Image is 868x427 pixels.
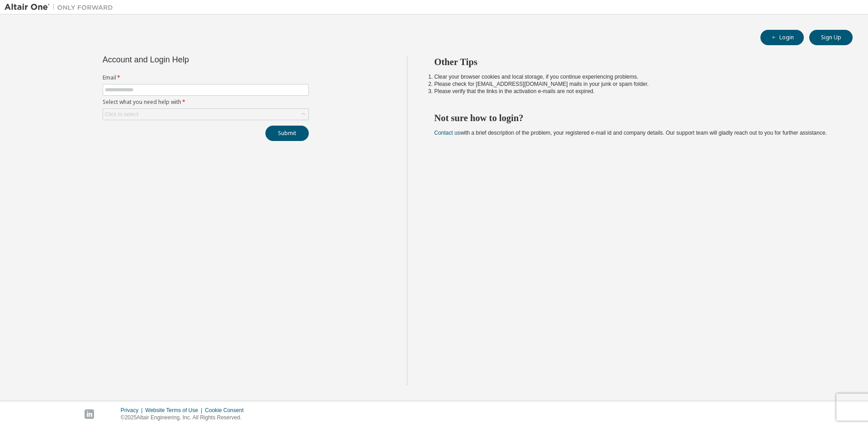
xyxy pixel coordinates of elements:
[103,74,309,81] label: Email
[434,88,837,95] li: Please verify that the links in the activation e-mails are not expired.
[5,3,118,12] img: Altair One
[434,73,837,80] li: Clear your browser cookies and local storage, if you continue experiencing problems.
[434,112,837,124] h2: Not sure how to login?
[265,126,309,141] button: Submit
[434,130,460,136] a: Contact us
[205,407,249,414] div: Cookie Consent
[121,407,145,414] div: Privacy
[121,414,249,422] p: © 2025 Altair Engineering, Inc. All Rights Reserved.
[145,407,205,414] div: Website Terms of Use
[103,109,308,120] div: Click to select
[105,111,138,118] div: Click to select
[434,56,837,68] h2: Other Tips
[85,409,94,419] img: linkedin.svg
[103,99,309,106] label: Select what you need help with
[809,30,853,45] button: Sign Up
[103,56,268,63] div: Account and Login Help
[434,80,837,88] li: Please check for [EMAIL_ADDRESS][DOMAIN_NAME] mails in your junk or spam folder.
[760,30,804,45] button: Login
[434,130,827,136] span: with a brief description of the problem, your registered e-mail id and company details. Our suppo...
